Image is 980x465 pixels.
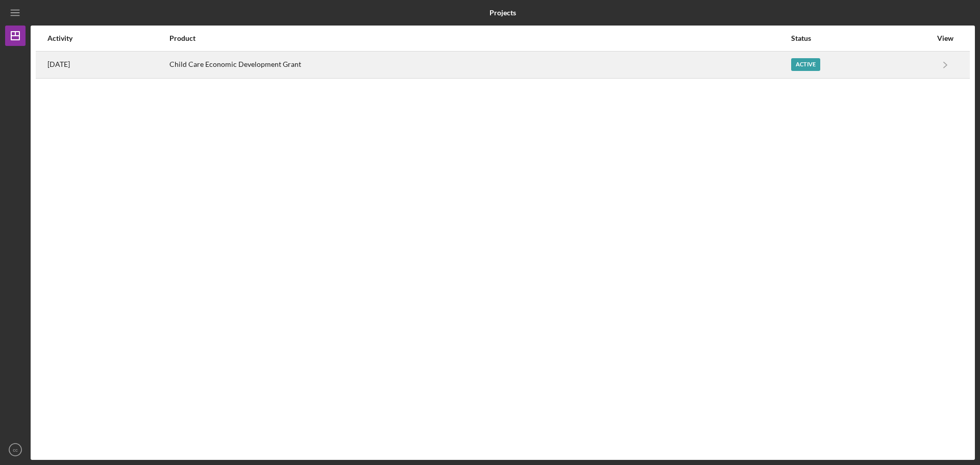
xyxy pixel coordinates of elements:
button: cc [5,439,26,460]
time: 2025-07-13 12:11 [47,60,70,68]
text: cc [13,447,18,453]
div: Activity [47,34,168,42]
div: Status [791,34,932,42]
div: Product [169,34,790,42]
div: Active [791,58,820,71]
div: Child Care Economic Development Grant [169,52,790,78]
div: View [933,34,958,42]
b: Projects [489,9,516,17]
